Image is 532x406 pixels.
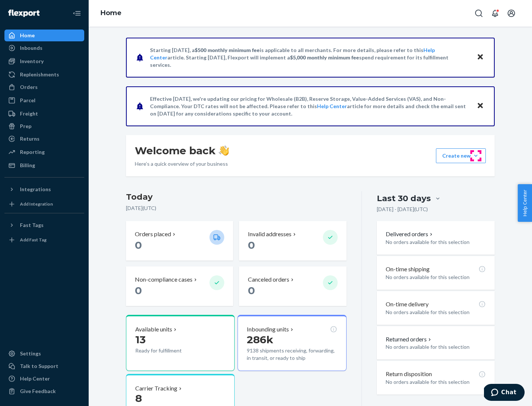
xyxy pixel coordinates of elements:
div: Add Fast Tag [20,237,47,243]
p: On-time shipping [386,265,430,273]
button: Create new [436,148,486,163]
p: No orders available for this selection [386,238,486,246]
div: Parcel [20,97,35,104]
button: Close [475,52,485,63]
button: Open Search Box [471,6,486,21]
div: Integrations [20,186,51,193]
span: 13 [135,333,146,346]
a: Billing [4,159,84,171]
img: hand-wave emoji [219,145,229,156]
span: 8 [135,392,142,405]
a: Add Fast Tag [4,234,84,246]
div: Inbounds [20,44,42,52]
button: Close [475,101,485,111]
button: Invalid addresses 0 [239,221,346,261]
a: Returns [4,133,84,145]
p: Here’s a quick overview of your business [135,160,229,168]
p: Inbounding units [247,325,289,334]
a: Orders [4,81,84,93]
p: Starting [DATE], a is applicable to all merchants. For more details, please refer to this article... [150,47,470,69]
button: Non-compliance cases 0 [126,266,233,306]
a: Parcel [4,94,84,106]
button: Open notifications [488,6,502,21]
div: Inventory [20,58,44,65]
div: Talk to Support [20,362,58,370]
span: $5,000 monthly minimum fee [290,54,359,61]
div: Give Feedback [20,388,56,395]
p: Available units [135,325,172,334]
span: $500 monthly minimum fee [195,47,260,53]
div: Reporting [20,148,45,156]
a: Inbounds [4,42,84,54]
p: Invalid addresses [248,230,291,238]
span: 0 [135,284,142,297]
div: Prep [20,123,31,130]
button: Delivered orders [386,230,434,238]
ol: breadcrumbs [95,3,127,24]
p: Return disposition [386,370,432,378]
div: Freight [20,110,38,117]
a: Replenishments [4,69,84,80]
button: Orders placed 0 [126,221,233,261]
button: Give Feedback [4,385,84,397]
span: 0 [248,284,255,297]
button: Canceled orders 0 [239,266,346,306]
button: Help Center [518,184,532,222]
a: Help Center [317,103,347,109]
p: [DATE] ( UTC ) [126,204,347,212]
a: Settings [4,348,84,359]
button: Integrations [4,183,84,195]
div: Replenishments [20,71,59,78]
div: Billing [20,162,35,169]
span: 0 [135,239,142,251]
p: 9138 shipments receiving, forwarding, in transit, or ready to ship [247,347,337,362]
div: Returns [20,135,40,142]
a: Reporting [4,146,84,158]
button: Fast Tags [4,219,84,231]
div: Home [20,32,35,39]
img: Flexport logo [8,10,40,17]
button: Open account menu [504,6,519,21]
p: No orders available for this selection [386,309,486,316]
p: Canceled orders [248,275,289,284]
p: Ready for fulfillment [135,347,204,354]
p: On-time delivery [386,300,429,309]
div: Fast Tags [20,221,44,229]
p: Effective [DATE], we're updating our pricing for Wholesale (B2B), Reserve Storage, Value-Added Se... [150,95,470,117]
button: Close Navigation [69,6,84,21]
a: Inventory [4,55,84,67]
button: Talk to Support [4,360,84,372]
button: Returned orders [386,335,433,344]
a: Home [100,9,122,17]
p: No orders available for this selection [386,378,486,386]
h1: Welcome back [135,144,229,157]
button: Inbounding units286k9138 shipments receiving, forwarding, in transit, or ready to ship [238,315,346,371]
p: No orders available for this selection [386,273,486,281]
iframe: Opens a widget where you can chat to one of our agents [484,384,525,402]
p: Carrier Tracking [135,384,177,393]
div: Help Center [20,375,50,382]
div: Orders [20,83,38,91]
a: Prep [4,120,84,132]
div: Last 30 days [377,193,431,204]
p: Orders placed [135,230,171,238]
p: No orders available for this selection [386,343,486,351]
span: 0 [248,239,255,251]
h3: Today [126,191,347,203]
p: Non-compliance cases [135,275,192,284]
p: [DATE] - [DATE] ( UTC ) [377,206,428,213]
a: Help Center [4,373,84,385]
a: Freight [4,108,84,120]
a: Home [4,30,84,41]
div: Settings [20,350,41,357]
button: Available units13Ready for fulfillment [126,315,235,371]
div: Add Integration [20,201,53,207]
a: Add Integration [4,198,84,210]
span: 286k [247,333,273,346]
